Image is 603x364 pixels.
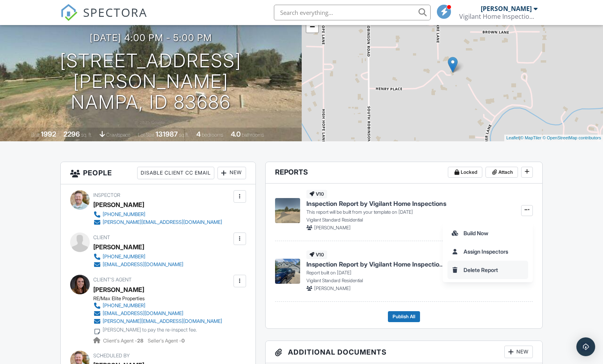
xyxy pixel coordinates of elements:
[459,13,538,20] div: Vigilant Home Inspections LLC
[156,130,178,138] div: 131987
[106,132,130,138] span: crawlspace
[93,253,183,261] a: [PHONE_NUMBER]
[103,219,222,225] div: [PERSON_NAME][EMAIL_ADDRESS][DOMAIN_NAME]
[231,130,241,138] div: 4.0
[504,346,533,358] div: New
[13,50,289,112] h1: [STREET_ADDRESS][PERSON_NAME] Nampa, ID 83686
[103,254,145,260] div: [PHONE_NUMBER]
[217,167,246,179] div: New
[93,234,110,240] span: Client
[137,338,143,344] strong: 28
[481,5,532,13] div: [PERSON_NAME]
[306,21,318,32] a: Zoom out
[103,303,145,309] div: [PHONE_NUMBER]
[103,211,145,218] div: [PHONE_NUMBER]
[242,132,264,138] span: bathrooms
[148,338,185,344] span: Seller's Agent -
[138,132,154,138] span: Lot Size
[93,353,130,359] span: Scheduled By
[60,4,78,21] img: The Best Home Inspection Software - Spectora
[103,318,222,324] div: [PERSON_NAME][EMAIL_ADDRESS][DOMAIN_NAME]
[93,296,228,302] div: RE/Max Elite Properties
[103,338,145,344] span: Client's Agent -
[179,132,189,138] span: sq.ft.
[93,218,222,226] a: [PERSON_NAME][EMAIL_ADDRESS][DOMAIN_NAME]
[93,277,132,283] span: Client's Agent
[81,132,92,138] span: sq. ft.
[93,302,222,310] a: [PHONE_NUMBER]
[266,341,542,363] h3: Additional Documents
[93,192,120,198] span: Inspector
[520,135,541,140] a: © MapTiler
[61,162,255,184] h3: People
[137,167,214,179] div: Disable Client CC Email
[103,261,183,268] div: [EMAIL_ADDRESS][DOMAIN_NAME]
[93,261,183,268] a: [EMAIL_ADDRESS][DOMAIN_NAME]
[90,32,212,43] h3: [DATE] 4:00 pm - 5:00 pm
[31,132,40,138] span: Built
[196,130,201,138] div: 4
[504,135,603,141] div: |
[93,317,222,325] a: [PERSON_NAME][EMAIL_ADDRESS][DOMAIN_NAME]
[543,135,601,140] a: © OpenStreetMap contributors
[103,310,183,317] div: [EMAIL_ADDRESS][DOMAIN_NAME]
[202,132,223,138] span: bedrooms
[63,130,80,138] div: 2296
[60,11,147,27] a: SPECTORA
[93,241,144,253] div: [PERSON_NAME]
[93,199,144,211] div: [PERSON_NAME]
[41,130,56,138] div: 1992
[93,211,222,218] a: [PHONE_NUMBER]
[83,4,147,20] span: SPECTORA
[181,338,185,344] strong: 0
[274,5,431,20] input: Search everything...
[103,327,197,333] div: [PERSON_NAME] to pay the re-inspect fee.
[576,337,595,356] div: Open Intercom Messenger
[93,310,222,317] a: [EMAIL_ADDRESS][DOMAIN_NAME]
[506,135,519,140] a: Leaflet
[93,284,144,296] a: [PERSON_NAME]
